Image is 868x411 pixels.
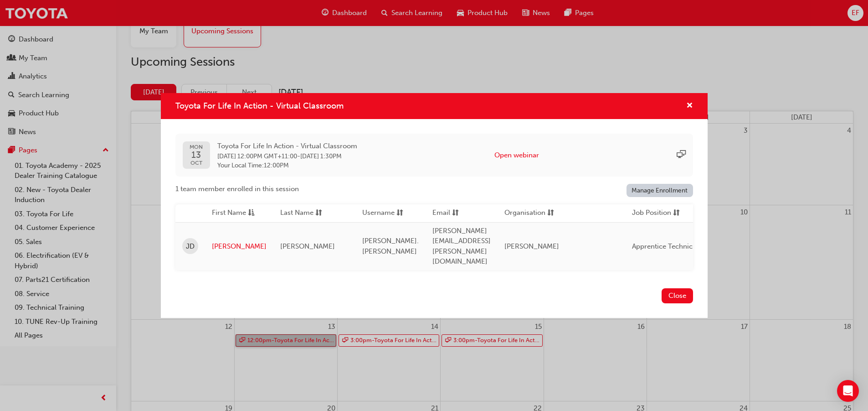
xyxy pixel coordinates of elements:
[432,227,491,266] span: [PERSON_NAME][EMAIL_ADDRESS][PERSON_NAME][DOMAIN_NAME]
[673,208,680,219] span: sorting-icon
[632,208,682,219] button: Job Positionsorting-icon
[632,208,671,219] span: Job Position
[217,141,357,151] span: Toyota For Life In Action - Virtual Classroom
[632,242,702,250] span: Apprentice Technician
[432,208,450,219] span: Email
[677,150,686,161] span: sessionType_ONLINE_URL-icon
[212,208,262,219] button: First Nameasc-icon
[217,141,357,170] div: -
[280,208,330,219] button: Last Namesorting-icon
[217,152,297,160] span: 13 Oct 2025 12:00PM GMT+11:00
[504,208,555,219] button: Organisationsorting-icon
[432,208,483,219] button: Emailsorting-icon
[212,208,246,219] span: First Name
[190,150,203,160] span: 13
[300,152,342,160] span: 13 Oct 2025 1:30PM
[315,208,322,219] span: sorting-icon
[212,241,267,252] a: [PERSON_NAME]
[217,161,357,170] span: Your Local Time : 12:00PM
[280,208,313,219] span: Last Name
[504,242,559,250] span: [PERSON_NAME]
[452,208,459,219] span: sorting-icon
[280,242,335,250] span: [PERSON_NAME]
[494,150,539,161] button: Open webinar
[504,208,545,219] span: Organisation
[175,101,344,111] span: Toyota For Life In Action - Virtual Classroom
[662,288,693,303] button: Close
[190,160,203,166] span: OCT
[547,208,554,219] span: sorting-icon
[161,93,708,318] div: Toyota For Life In Action - Virtual Classroom
[248,208,255,219] span: asc-icon
[686,100,693,112] button: cross-icon
[396,208,403,219] span: sorting-icon
[175,184,299,194] span: 1 team member enrolled in this session
[362,208,395,219] span: Username
[362,208,412,219] button: Usernamesorting-icon
[190,144,203,150] span: MON
[627,184,693,197] a: Manage Enrollment
[837,380,859,402] div: Open Intercom Messenger
[186,241,195,252] span: JD
[686,102,693,110] span: cross-icon
[362,237,419,255] span: [PERSON_NAME].[PERSON_NAME]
